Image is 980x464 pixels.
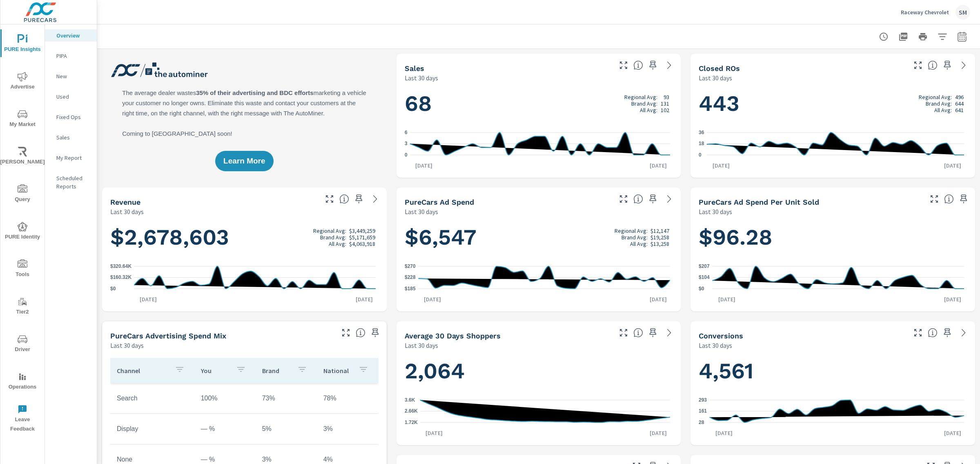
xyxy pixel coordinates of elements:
p: 641 [955,107,964,113]
h1: $96.28 [699,223,967,251]
p: [DATE] [350,295,379,303]
text: $270 [405,263,416,269]
div: Sales [45,131,97,144]
p: [DATE] [938,161,967,170]
p: [DATE] [710,429,738,437]
p: $5,171,659 [349,234,375,241]
h5: Revenue [110,198,140,206]
p: [DATE] [644,295,673,303]
p: Last 30 days [110,207,144,217]
span: My Market [3,109,42,129]
span: Save this to your personalized report [941,59,954,72]
p: [DATE] [707,161,735,170]
p: All Avg: [934,107,952,113]
p: Channel [117,367,168,375]
p: 102 [661,107,669,113]
div: SM [955,5,970,20]
p: PIPA [56,52,90,60]
span: [PERSON_NAME] [3,147,42,167]
p: 644 [955,100,964,107]
span: Average cost of advertising per each vehicle sold at the dealer over the selected date range. The... [944,194,954,204]
span: Operations [3,372,42,392]
text: 3.6K [405,397,415,403]
span: Save this to your personalized report [352,192,365,205]
span: Save this to your personalized report [941,326,954,339]
a: See more details in report [663,192,676,205]
text: $104 [699,274,710,280]
text: 3 [405,141,408,147]
p: Regional Avg: [313,228,346,234]
span: Query [3,184,42,204]
td: — % [194,419,256,439]
p: 496 [955,94,964,100]
h5: PureCars Advertising Spend Mix [110,331,226,340]
text: $160.32K [110,275,131,281]
text: 161 [699,408,707,414]
p: 131 [661,100,669,107]
a: See more details in report [957,59,970,72]
button: Make Fullscreen [928,192,941,205]
text: $207 [699,263,710,269]
button: Make Fullscreen [617,326,630,339]
span: Number of Repair Orders Closed by the selected dealership group over the selected time range. [So... [928,60,938,70]
div: Fixed Ops [45,111,97,123]
h1: $2,678,603 [110,223,379,251]
span: Learn More [223,157,265,165]
h5: PureCars Ad Spend [405,198,474,206]
button: Make Fullscreen [617,59,630,72]
text: 0 [699,152,702,158]
p: Brand Avg: [926,100,952,107]
span: Save this to your personalized report [646,192,659,205]
text: 2.66K [405,409,418,414]
p: [DATE] [938,295,967,303]
h1: $6,547 [405,223,673,251]
button: Apply Filters [934,29,951,45]
p: My Report [56,154,90,162]
text: $185 [405,286,416,292]
p: 93 [664,94,669,100]
button: Print Report [915,29,931,45]
p: Last 30 days [405,207,438,217]
a: See more details in report [369,192,382,205]
p: All Avg: [630,241,648,247]
h1: 68 [405,90,673,117]
td: 100% [194,388,256,409]
p: Fixed Ops [56,113,90,121]
span: Save this to your personalized report [957,192,970,205]
div: Scheduled Reports [45,172,97,192]
td: 3% [317,419,378,439]
text: 36 [699,130,704,135]
td: Search [110,388,194,409]
p: Last 30 days [405,340,438,350]
text: $228 [405,274,416,280]
p: Brand Avg: [621,234,648,241]
span: PURE Identity [3,222,42,242]
p: Regional Avg: [624,94,657,100]
td: 5% [256,419,317,439]
span: Tools [3,259,42,279]
div: Used [45,91,97,103]
h5: Sales [405,64,424,73]
text: 293 [699,397,707,403]
span: Save this to your personalized report [646,59,659,72]
text: 18 [699,141,704,147]
p: Sales [56,133,90,141]
p: Last 30 days [699,73,732,83]
a: See more details in report [663,326,676,339]
div: New [45,70,97,82]
button: Make Fullscreen [911,326,924,339]
td: Display [110,419,194,439]
span: PURE Insights [3,34,42,54]
p: New [56,72,90,80]
td: 78% [317,388,378,409]
p: All Avg: [329,241,346,247]
button: Learn More [215,151,273,171]
p: Regional Avg: [615,228,648,234]
h5: Closed ROs [699,64,740,73]
p: Raceway Chevrolet [901,9,949,16]
button: Make Fullscreen [323,192,336,205]
h1: 4,561 [699,357,967,385]
div: Overview [45,29,97,42]
p: Last 30 days [699,340,732,350]
h5: Conversions [699,331,743,340]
